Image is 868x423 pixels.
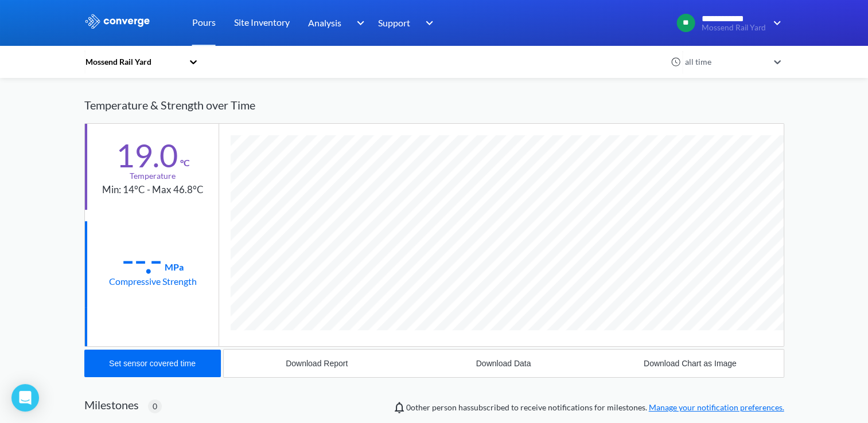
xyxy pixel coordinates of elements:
div: 19.0 [116,141,178,170]
div: --.- [122,245,162,274]
a: Manage your notification preferences. [649,402,784,412]
span: 0 other [406,402,430,412]
img: downArrow.svg [766,16,784,30]
span: Support [378,15,410,30]
span: Analysis [308,15,341,30]
button: Download Data [410,350,597,377]
div: Download Report [286,359,348,368]
div: Temperature & Strength over Time [84,87,784,123]
span: Mossend Rail Yard [702,23,766,32]
img: icon-clock.svg [671,57,681,67]
span: person has subscribed to receive notifications for milestones. [406,401,784,414]
button: Download Report [224,350,410,377]
div: Temperature [130,170,176,182]
img: notifications-icon.svg [392,401,406,414]
img: downArrow.svg [418,16,437,30]
button: Download Chart as Image [597,350,783,377]
div: Compressive Strength [109,274,197,288]
span: 0 [153,400,157,413]
div: Mossend Rail Yard [84,56,183,68]
h2: Milestones [84,398,139,412]
div: Set sensor covered time [109,359,196,368]
img: downArrow.svg [349,16,367,30]
div: all time [682,56,768,68]
img: logo_ewhite.svg [84,14,151,29]
div: Download Data [476,359,531,368]
div: Open Intercom Messenger [11,384,39,412]
button: Set sensor covered time [84,350,221,377]
div: Download Chart as Image [644,359,737,368]
div: Min: 14°C - Max 46.8°C [102,182,204,198]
